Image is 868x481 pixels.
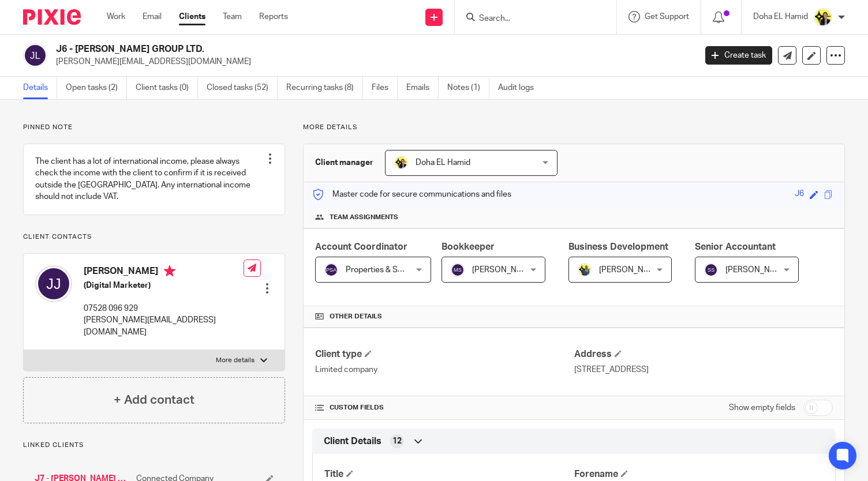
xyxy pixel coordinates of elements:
h4: Title [324,468,574,480]
p: More details [216,356,255,365]
p: Pinned note [23,123,285,132]
span: Other details [330,312,382,321]
span: Account Coordinator [315,242,407,251]
span: [PERSON_NAME] [472,266,536,274]
h4: [PERSON_NAME] [84,265,244,280]
h4: + Add contact [114,391,194,409]
p: 07528 096 929 [84,303,244,314]
h4: CUSTOM FIELDS [315,403,574,412]
div: J6 [795,188,804,201]
img: svg%3E [35,265,72,302]
h5: (Digital Marketer) [84,280,244,291]
img: svg%3E [704,263,718,277]
span: Doha EL Hamid [416,159,470,167]
a: Work [107,11,125,22]
p: [PERSON_NAME][EMAIL_ADDRESS][DOMAIN_NAME] [56,56,688,67]
label: Show empty fields [729,402,795,414]
p: [STREET_ADDRESS] [574,364,833,375]
a: Details [23,77,57,99]
a: Emails [406,77,439,99]
a: Create task [705,46,772,65]
p: Limited company [315,364,574,375]
img: svg%3E [324,263,338,277]
span: [PERSON_NAME] [599,266,663,274]
span: Business Development [568,242,668,251]
h2: J6 - [PERSON_NAME] GROUP LTD. [56,43,562,55]
span: Bookkeeper [442,242,495,251]
p: Master code for secure communications and files [312,189,511,200]
span: 12 [392,435,402,447]
span: Client Details [324,435,381,448]
a: Reports [259,11,288,22]
a: Closed tasks (52) [207,77,278,99]
p: Linked clients [23,441,285,450]
a: Clients [179,11,205,22]
span: Get Support [645,13,689,21]
p: [PERSON_NAME][EMAIL_ADDRESS][DOMAIN_NAME] [84,314,244,338]
a: Recurring tasks (8) [286,77,363,99]
img: Doha-Starbridge.jpg [814,8,832,27]
a: Team [223,11,242,22]
a: Email [143,11,162,22]
span: Senior Accountant [695,242,776,251]
a: Notes (1) [447,77,489,99]
span: [PERSON_NAME] [725,266,789,274]
p: Client contacts [23,232,285,242]
a: Open tasks (2) [66,77,127,99]
input: Search [478,14,582,24]
a: Audit logs [498,77,542,99]
img: svg%3E [23,43,47,67]
i: Primary [164,265,175,277]
img: Pixie [23,9,81,25]
span: Team assignments [330,213,398,222]
img: svg%3E [451,263,465,277]
img: Dennis-Starbridge.jpg [578,263,592,277]
p: More details [303,123,845,132]
h4: Forename [574,468,824,480]
h3: Client manager [315,157,373,168]
img: Doha-Starbridge.jpg [394,156,408,170]
a: Client tasks (0) [136,77,198,99]
a: Files [372,77,398,99]
h4: Address [574,348,833,360]
span: Properties & SMEs - AC [346,266,431,274]
h4: Client type [315,348,574,360]
p: Doha EL Hamid [753,11,808,22]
